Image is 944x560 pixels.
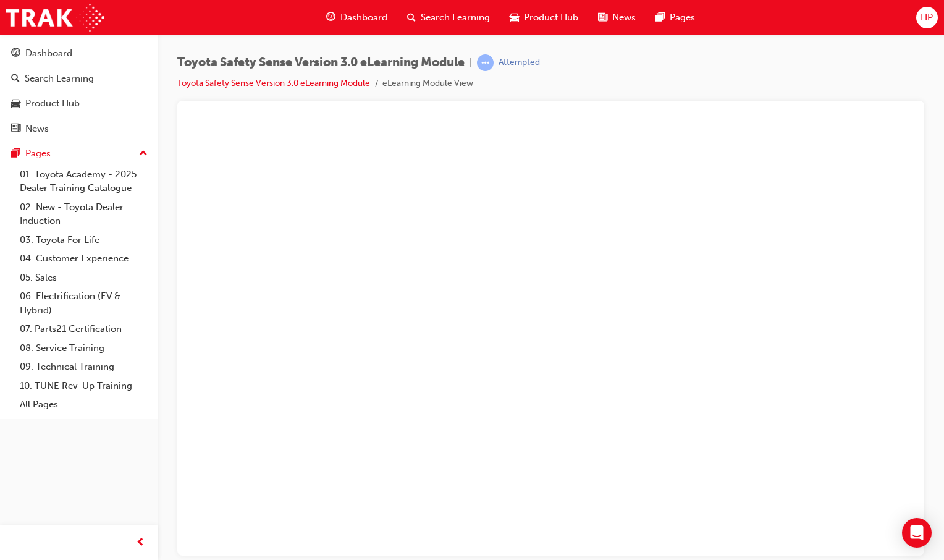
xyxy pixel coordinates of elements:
[500,5,588,30] a: car-iconProduct Hub
[510,10,519,25] span: car-icon
[139,146,148,162] span: up-icon
[598,10,607,25] span: news-icon
[916,7,938,28] button: HP
[921,11,933,25] span: HP
[15,231,153,250] a: 03. Toyota For Life
[6,4,104,32] img: Trak
[5,117,153,140] a: News
[136,535,145,551] span: prev-icon
[15,268,153,287] a: 05. Sales
[15,320,153,339] a: 07. Parts21 Certification
[316,5,397,30] a: guage-iconDashboard
[5,40,153,142] button: DashboardSearch LearningProduct HubNews
[25,122,49,136] div: News
[25,96,80,111] div: Product Hub
[5,42,153,65] a: Dashboard
[15,287,153,320] a: 06. Electrification (EV & Hybrid)
[407,10,416,25] span: search-icon
[421,11,490,25] span: Search Learning
[5,142,153,165] button: Pages
[177,56,465,70] span: Toyota Safety Sense Version 3.0 eLearning Module
[15,249,153,268] a: 04. Customer Experience
[5,92,153,115] a: Product Hub
[397,5,500,30] a: search-iconSearch Learning
[177,78,370,88] a: Toyota Safety Sense Version 3.0 eLearning Module
[382,77,473,91] li: eLearning Module View
[5,67,153,90] a: Search Learning
[11,48,20,59] span: guage-icon
[25,72,94,86] div: Search Learning
[11,148,20,159] span: pages-icon
[25,146,51,161] div: Pages
[11,124,20,135] span: news-icon
[15,339,153,358] a: 08. Service Training
[646,5,705,30] a: pages-iconPages
[670,11,695,25] span: Pages
[11,74,20,85] span: search-icon
[15,395,153,414] a: All Pages
[15,165,153,198] a: 01. Toyota Academy - 2025 Dealer Training Catalogue
[499,57,540,69] div: Attempted
[15,357,153,376] a: 09. Technical Training
[477,54,494,71] span: learningRecordVerb_ATTEMPT-icon
[524,11,578,25] span: Product Hub
[11,98,20,109] span: car-icon
[655,10,665,25] span: pages-icon
[25,46,72,61] div: Dashboard
[902,518,932,548] div: Open Intercom Messenger
[612,11,636,25] span: News
[326,10,335,25] span: guage-icon
[15,198,153,231] a: 02. New - Toyota Dealer Induction
[15,376,153,396] a: 10. TUNE Rev-Up Training
[588,5,646,30] a: news-iconNews
[340,11,387,25] span: Dashboard
[470,56,472,70] span: |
